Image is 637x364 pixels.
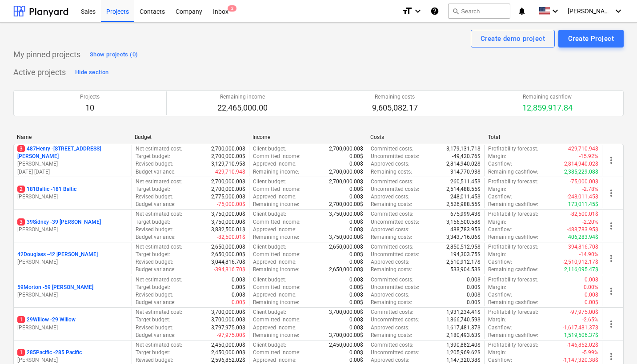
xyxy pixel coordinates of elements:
[558,30,624,47] button: Create Project
[253,218,300,226] p: Committed income :
[17,168,128,176] p: [DATE] - [DATE]
[253,349,300,356] p: Committed income :
[17,349,25,356] span: 1
[329,243,363,251] p: 2,650,000.00$
[567,341,598,349] p: -146,852.02$
[606,221,617,231] span: more_vert
[17,218,128,233] div: 339Sidney -39 [PERSON_NAME][PERSON_NAME]
[371,251,419,258] p: Uncommitted costs :
[17,186,76,193] p: 181Baltic - 181 Baltic
[446,324,481,332] p: 1,617,481.37$
[606,286,617,297] span: more_vert
[371,276,413,284] p: Committed costs :
[211,226,245,233] p: 3,832,500.01$
[450,193,481,201] p: 248,011.45$
[371,309,413,316] p: Committed costs :
[17,349,82,356] p: 285Pacific - 285 Pacific
[136,251,170,258] p: Target budget :
[211,178,245,186] p: 2,700,000.00$
[349,316,363,324] p: 0.00$
[450,168,481,176] p: 314,770.93$
[136,299,176,306] p: Budget variance :
[253,276,286,284] p: Client budget :
[450,226,481,233] p: 488,783.95$
[329,332,363,339] p: 3,700,000.00$
[371,284,419,291] p: Uncommitted costs :
[371,153,419,160] p: Uncommitted costs :
[17,226,128,233] p: [PERSON_NAME]
[488,349,506,356] p: Margin :
[211,160,245,168] p: 3,129,710.95$
[430,6,439,16] i: Knowledge base
[564,332,598,339] p: 1,519,506.37$
[17,186,128,201] div: 2181Baltic -181 Baltic[PERSON_NAME]
[232,284,245,291] p: 0.00$
[488,309,538,316] p: Profitability forecast :
[371,178,413,186] p: Committed costs :
[329,266,363,273] p: 2,650,000.00$
[17,349,128,364] div: 1285Pacific -285 Pacific[PERSON_NAME]
[488,160,512,168] p: Cashflow :
[329,145,363,153] p: 2,700,000.00$
[579,153,598,160] p: -15.92%
[17,316,128,331] div: 129Willow -29 Willow[PERSON_NAME]
[17,284,128,299] div: 59Morton -59 [PERSON_NAME][PERSON_NAME]
[17,316,76,324] p: 29Willow - 29 Willow
[253,233,299,241] p: Remaining income :
[253,299,299,306] p: Remaining income :
[563,324,598,332] p: -1,617,481.37$
[567,145,598,153] p: -429,710.94$
[253,168,299,176] p: Remaining income :
[80,103,100,113] p: 10
[450,178,481,186] p: 260,511.45$
[136,186,170,193] p: Target budget :
[349,284,363,291] p: 0.00$
[349,186,363,193] p: 0.00$
[136,349,170,356] p: Target budget :
[211,309,245,316] p: 3,700,000.00$
[136,316,170,324] p: Target budget :
[211,243,245,251] p: 2,650,000.00$
[253,153,300,160] p: Committed income :
[488,186,506,193] p: Margin :
[232,299,245,306] p: 0.00$
[488,168,538,176] p: Remaining cashflow :
[517,6,526,16] i: notifications
[488,332,538,339] p: Remaining cashflow :
[217,103,268,113] p: 22,465,000.00
[452,8,459,15] span: search
[253,210,286,218] p: Client budget :
[450,210,481,218] p: 675,999.43$
[488,356,512,364] p: Cashflow :
[488,251,506,258] p: Margin :
[253,193,296,201] p: Approved income :
[371,299,412,306] p: Remaining costs :
[217,93,268,101] p: Remaining income
[252,134,363,140] div: Income
[136,324,173,332] p: Revised budget :
[211,341,245,349] p: 2,450,000.00$
[253,178,286,186] p: Client budget :
[13,67,66,78] p: Active projects
[349,153,363,160] p: 0.00$
[606,319,617,329] span: more_vert
[253,356,296,364] p: Approved income :
[17,218,101,226] p: 39Sidney - 39 [PERSON_NAME]
[582,316,598,324] p: -2.65%
[17,193,128,201] p: [PERSON_NAME]
[17,316,25,323] span: 1
[488,258,512,266] p: Cashflow :
[17,134,128,140] div: Name
[88,47,140,62] button: Show projects (0)
[446,309,481,316] p: 1,931,234.41$
[253,160,296,168] p: Approved income :
[452,153,481,160] p: -49,420.76$
[446,201,481,208] p: 2,526,988.55$
[217,201,245,208] p: -75,000.00$
[214,168,245,176] p: -429,710.94$
[568,201,598,208] p: 173,011.45$
[488,201,538,208] p: Remaining cashflow :
[73,65,111,79] button: Hide section
[488,276,538,284] p: Profitability forecast :
[606,253,617,264] span: more_vert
